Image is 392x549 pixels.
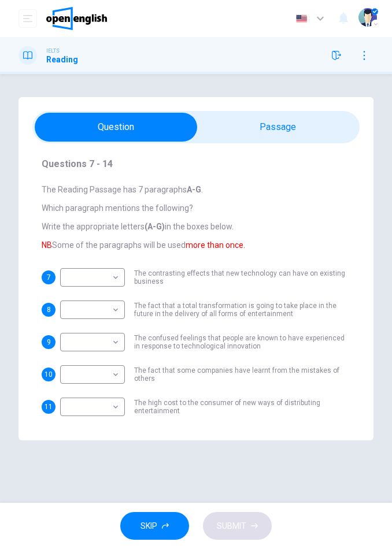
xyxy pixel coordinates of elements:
[134,366,350,383] span: The fact that some companies have learnt from the mistakes of others
[140,519,157,533] span: SKIP
[45,370,53,379] span: 10
[47,273,51,281] span: 7
[145,222,165,231] b: (A-G)
[19,9,37,28] button: open mobile menu
[46,7,107,30] img: OpenEnglish logo
[46,55,78,64] h1: Reading
[42,240,52,250] font: NB
[134,269,350,285] span: The contrasting effects that new technology can have on existing business
[186,240,245,250] font: more than once.
[187,185,201,194] b: A-G
[42,185,350,250] span: The Reading Passage has 7 paragraphs . Which paragraph mentions the following? Write the appropri...
[134,334,350,350] span: The confused feelings that people are known to have experienced in response to technological inno...
[42,157,350,171] h4: Questions 7 - 14
[45,403,53,411] span: 11
[120,512,189,540] button: SKIP
[46,47,60,55] span: IELTS
[358,8,377,27] img: Profile picture
[134,302,350,318] span: The fact that a total transformation is going to take place in the future in the delivery of all ...
[294,14,309,23] img: en
[47,338,51,346] span: 9
[134,399,350,415] span: The high cost to the consumer of new ways of distributing entertainment
[47,306,51,314] span: 8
